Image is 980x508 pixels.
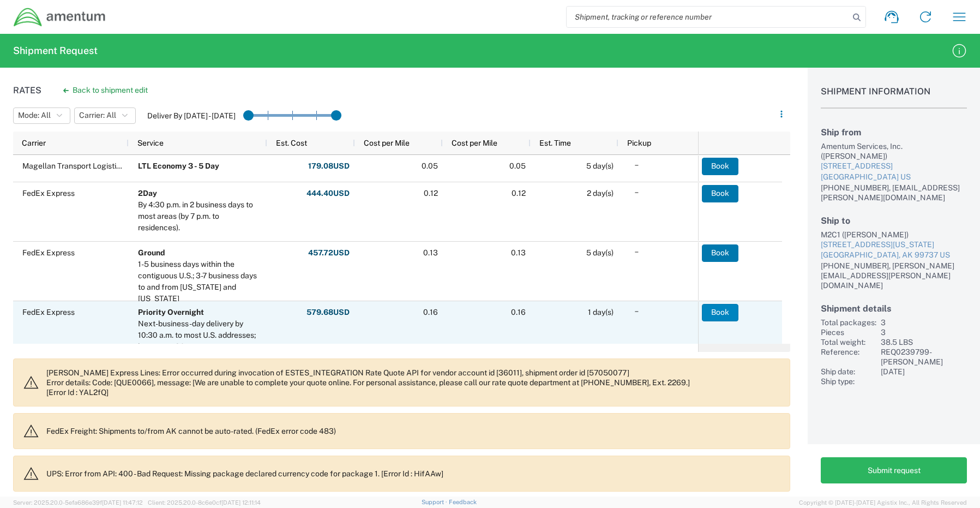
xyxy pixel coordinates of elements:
div: [PHONE_NUMBER], [EMAIL_ADDRESS][PERSON_NAME][DOMAIN_NAME] [821,183,967,202]
h1: Rates [13,85,41,95]
span: 5 day(s) [586,162,614,170]
button: Carrier: All [74,107,136,124]
span: FedEx Express [22,248,75,257]
button: Book [702,158,738,175]
input: Shipment, tracking or reference number [567,7,849,27]
button: Book [702,244,738,262]
button: Book [702,304,738,321]
div: 38.5 LBS [881,337,967,347]
span: FedEx Express [22,189,75,198]
span: 0.12 [512,189,526,198]
p: FedEx Freight: Shipments to/from AK cannot be auto-rated. (FedEx error code 483) [46,426,781,436]
h2: Shipment details [821,303,967,314]
div: [STREET_ADDRESS] [821,161,967,172]
div: Total weight: [821,337,876,347]
div: Pieces [821,327,876,337]
span: Copyright © [DATE]-[DATE] Agistix Inc., All Rights Reserved [799,498,967,507]
button: 444.40USD [306,185,350,202]
strong: 579.68 USD [306,307,350,318]
span: Pickup [627,139,651,147]
span: Est. Time [539,139,571,147]
span: Cost per Mile [452,139,497,147]
div: 3 [881,327,967,337]
span: 0.12 [424,189,438,198]
div: Amentum Services, Inc. ([PERSON_NAME]) [821,141,967,161]
b: LTL Economy 3 - 5 Day [138,162,219,170]
div: 1-5 business days within the contiguous U.S.; 3-7 business days to and from Alaska and Hawaii [138,259,262,304]
strong: 444.40 USD [306,188,350,199]
span: Est. Cost [276,139,307,147]
span: 2 day(s) [587,189,614,198]
b: Priority Overnight [138,308,204,316]
strong: 179.08 USD [308,161,350,171]
span: [DATE] 11:47:12 [102,499,143,506]
div: Reference: [821,347,876,367]
b: Ground [138,248,165,257]
button: Mode: All [13,107,70,124]
div: [PHONE_NUMBER], [PERSON_NAME][EMAIL_ADDRESS][PERSON_NAME][DOMAIN_NAME] [821,261,967,290]
a: Feedback [449,499,477,505]
button: Book [702,185,738,202]
button: 457.72USD [308,244,350,262]
h2: Ship to [821,216,967,226]
a: Support [422,499,449,505]
p: UPS: Error from API: 400 - Bad Request: Missing package declared currency code for package 1. [Er... [46,469,781,479]
div: [GEOGRAPHIC_DATA], AK 99737 US [821,250,967,261]
div: Next-business-day delivery by 10:30 a.m. to most U.S. addresses; by noon, 4:30 p.m. or 5 p.m. in ... [138,318,262,375]
b: 2Day [138,189,157,198]
h1: Shipment Information [821,86,967,109]
h2: Ship from [821,127,967,138]
span: Carrier: All [79,110,116,121]
span: Service [137,139,164,147]
a: [STREET_ADDRESS][US_STATE][GEOGRAPHIC_DATA], AK 99737 US [821,240,967,261]
span: 1 day(s) [588,308,614,316]
span: Server: 2025.20.0-5efa686e39f [13,499,143,506]
label: Deliver By [DATE] - [DATE] [147,111,236,121]
div: REQ0239799- [PERSON_NAME] [881,347,967,367]
div: M2C1 ([PERSON_NAME]) [821,230,967,240]
div: 3 [881,318,967,327]
img: dyncorp [13,7,106,27]
span: 0.13 [423,248,438,257]
span: 5 day(s) [586,248,614,257]
h2: Shipment Request [13,44,98,57]
button: Back to shipment edit [55,81,157,100]
span: FedEx Express [22,308,75,316]
span: Mode: All [18,110,51,121]
span: Client: 2025.20.0-8c6e0cf [148,499,261,506]
div: Ship type: [821,376,876,386]
div: [STREET_ADDRESS][US_STATE] [821,240,967,250]
button: Submit request [821,457,967,483]
span: 0.16 [423,308,438,316]
span: Magellan Transport Logistics [22,162,124,170]
button: 179.08USD [308,158,350,175]
span: Carrier [22,139,46,147]
div: Ship date: [821,367,876,376]
button: 579.68USD [306,304,350,321]
span: 0.05 [422,162,438,170]
div: [GEOGRAPHIC_DATA] US [821,172,967,183]
strong: 457.72 USD [308,248,350,258]
div: By 4:30 p.m. in 2 business days to most areas (by 7 p.m. to residences). [138,199,262,234]
span: 0.13 [511,248,526,257]
span: 0.16 [511,308,526,316]
span: 0.05 [509,162,526,170]
a: [STREET_ADDRESS][GEOGRAPHIC_DATA] US [821,161,967,182]
p: [PERSON_NAME] Express Lines: Error occurred during invocation of ESTES_INTEGRATION Rate Quote API... [46,368,781,397]
div: [DATE] [881,367,967,376]
div: Total packages: [821,318,876,327]
span: Cost per Mile [364,139,410,147]
span: [DATE] 12:11:14 [221,499,261,506]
